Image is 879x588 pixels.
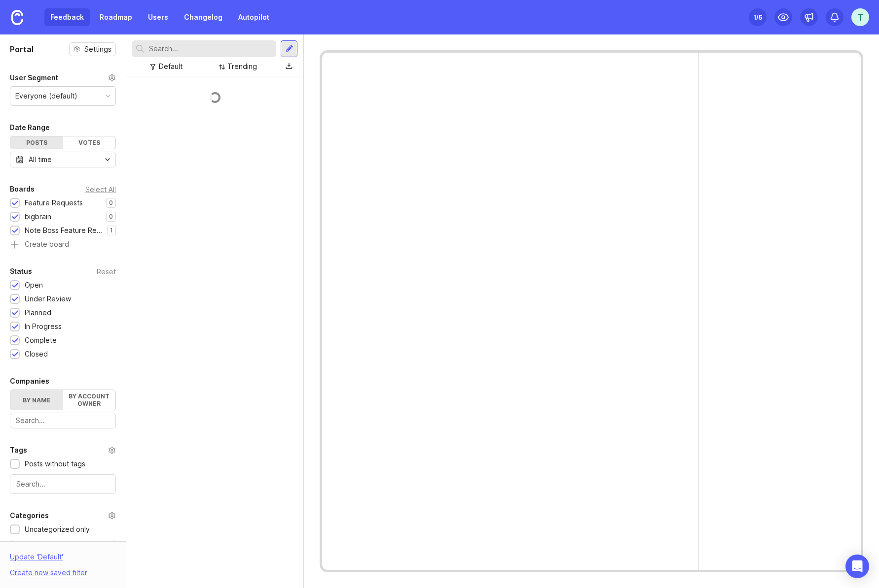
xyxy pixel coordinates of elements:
div: Posts [10,136,63,149]
div: Complete [25,335,57,346]
p: 1 [110,227,113,234]
div: In Progress [25,321,62,332]
div: Trending [227,61,257,72]
div: Posts without tags [25,458,85,469]
div: Tags [10,444,27,456]
a: Create board [10,241,116,250]
a: Autopilot [232,8,275,26]
button: T [851,8,869,26]
div: bigbrain [25,211,51,222]
div: Date Range [10,122,50,133]
div: Default [159,61,183,72]
div: User Segment [10,72,58,84]
input: Search... [16,415,110,426]
input: Search... [16,479,110,490]
div: Reset [97,269,116,274]
div: Companies [10,375,49,387]
div: Status [10,265,32,277]
p: 0 [109,199,113,207]
div: Select All [85,187,116,192]
div: Under Review [25,294,71,304]
div: Everyone (default) [15,91,77,101]
button: Settings [69,42,116,56]
div: All time [29,154,52,165]
div: Feature Requests [25,197,83,208]
div: Boards [10,183,35,195]
span: Settings [84,44,111,54]
div: Update ' Default ' [10,552,63,567]
a: Roadmap [94,8,138,26]
img: Canny Home [11,10,23,25]
h1: Portal [10,43,34,55]
div: Note Boss Feature Requests [25,225,102,236]
label: By name [10,390,63,410]
input: Search... [149,43,272,54]
div: Categories [10,510,49,522]
a: Users [142,8,174,26]
div: Closed [25,349,48,359]
button: 1/5 [749,8,767,26]
div: Planned [25,307,51,318]
p: 0 [109,213,113,221]
a: Changelog [178,8,228,26]
div: Uncategorized only [25,524,90,535]
div: Open Intercom Messenger [845,555,869,578]
div: Create new saved filter [10,567,87,578]
svg: toggle icon [100,156,115,163]
div: Votes [63,136,116,149]
label: By account owner [63,390,116,410]
div: 1 /5 [753,10,762,24]
div: Open [25,280,43,291]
